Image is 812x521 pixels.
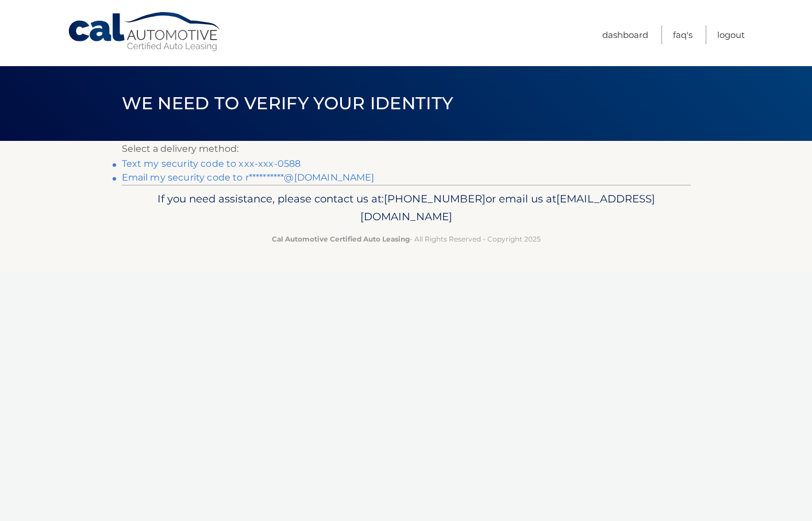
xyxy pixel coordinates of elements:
[122,158,301,169] a: Text my security code to xxx-xxx-0588
[67,12,222,52] a: Cal Automotive
[717,25,745,44] a: Logout
[129,190,683,227] p: If you need assistance, please contact us at: or email us at
[602,25,648,44] a: Dashboard
[122,141,691,157] p: Select a delivery method:
[129,233,683,245] p: - All Rights Reserved - Copyright 2025
[384,192,486,205] span: [PHONE_NUMBER]
[272,235,410,243] strong: Cal Automotive Certified Auto Leasing
[122,93,453,114] span: We need to verify your identity
[673,25,692,44] a: FAQ's
[122,172,375,183] a: Email my security code to r**********@[DOMAIN_NAME]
